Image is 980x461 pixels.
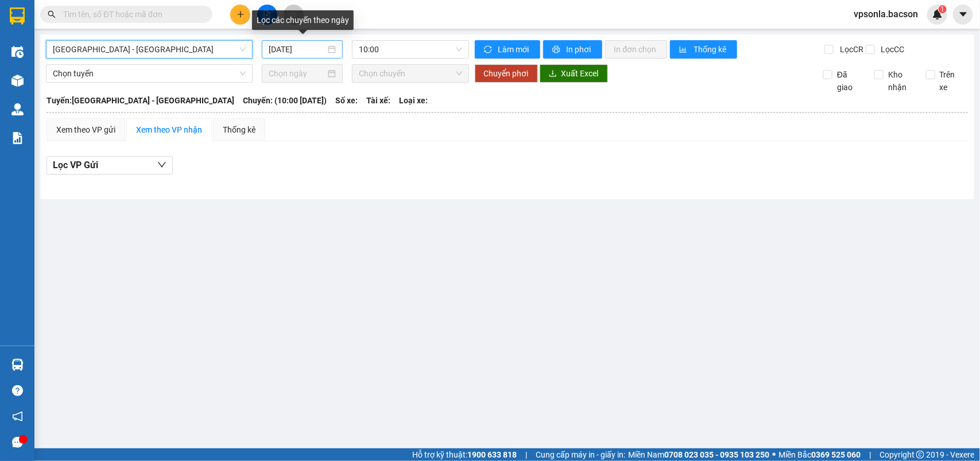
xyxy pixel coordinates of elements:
[475,40,540,59] button: syncLàm mới
[953,5,973,25] button: caret-down
[467,450,517,459] strong: 1900 633 818
[12,411,23,422] span: notification
[11,103,24,115] img: warehouse-icon
[12,437,23,448] span: message
[11,359,24,371] img: warehouse-icon
[10,7,25,25] img: logo-vxr
[63,8,199,21] input: Tìm tên, số ĐT hoặc mã đơn
[53,65,246,82] span: Chọn tuyến
[48,10,56,18] span: search
[916,451,924,459] span: copyright
[11,75,24,87] img: warehouse-icon
[157,160,166,169] span: down
[845,7,927,21] span: vpsonla.bacson
[223,123,255,136] div: Thống kê
[359,65,462,82] span: Chọn chuyến
[53,41,246,58] span: Hà Nội - Sơn La
[136,123,202,136] div: Xem theo VP nhận
[605,40,668,59] button: In đơn chọn
[835,43,865,56] span: Lọc CR
[498,43,531,56] span: Làm mới
[359,41,462,58] span: 10:00
[664,450,769,459] strong: 0708 023 035 - 0935 103 250
[484,45,494,55] span: sync
[237,10,245,18] span: plus
[536,448,625,461] span: Cung cấp máy in - giấy in:
[869,448,871,461] span: |
[670,40,737,59] button: bar-chartThống kê
[47,96,234,105] b: Tuyến: [GEOGRAPHIC_DATA] - [GEOGRAPHIC_DATA]
[257,5,277,25] button: file-add
[284,5,304,25] button: aim
[939,5,947,13] sup: 1
[11,46,24,58] img: warehouse-icon
[366,94,390,107] span: Tài xế:
[877,43,907,56] span: Lọc CC
[47,156,173,175] button: Lọc VP Gửi
[811,450,861,459] strong: 0369 525 060
[12,385,23,396] span: question-circle
[252,10,354,30] div: Lọc các chuyến theo ngày
[525,448,527,461] span: |
[412,448,517,461] span: Hỗ trợ kỹ thuật:
[772,452,776,457] span: ⚪️
[543,40,602,59] button: printerIn phơi
[628,448,769,461] span: Miền Nam
[11,132,24,144] img: solution-icon
[935,68,969,94] span: Trên xe
[940,5,944,13] span: 1
[335,94,358,107] span: Số xe:
[399,94,428,107] span: Loại xe:
[243,94,327,107] span: Chuyến: (10:00 [DATE])
[778,448,861,461] span: Miền Bắc
[552,45,562,55] span: printer
[832,68,866,94] span: Đã giao
[230,5,250,25] button: plus
[269,67,326,80] input: Chọn ngày
[679,45,689,55] span: bar-chart
[540,64,608,83] button: downloadXuất Excel
[884,68,917,94] span: Kho nhận
[475,64,538,83] button: Chuyển phơi
[958,9,969,20] span: caret-down
[269,43,326,56] input: 15/08/2025
[932,9,943,20] img: icon-new-feature
[56,123,115,136] div: Xem theo VP gửi
[53,158,98,172] span: Lọc VP Gửi
[567,43,593,56] span: In phơi
[694,43,728,56] span: Thống kê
